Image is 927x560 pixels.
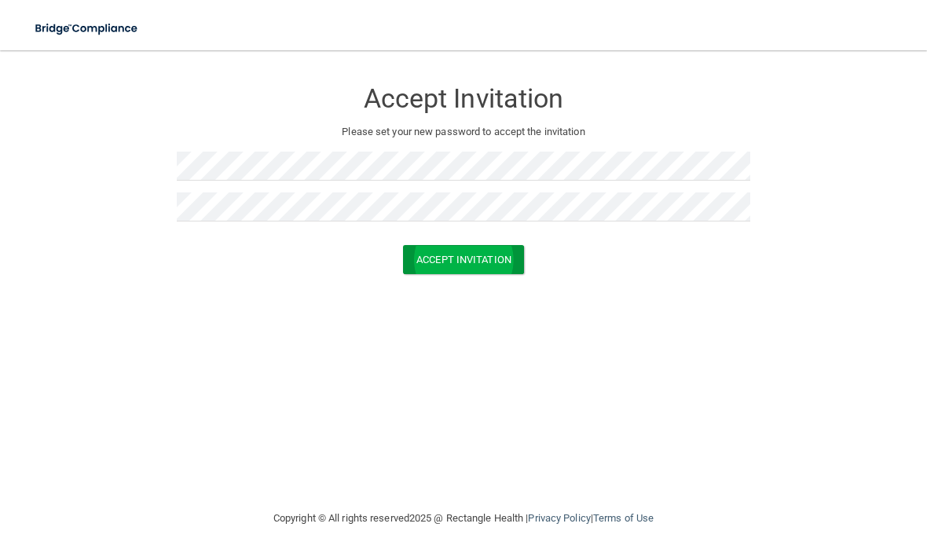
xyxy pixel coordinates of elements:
[189,123,738,141] p: Please set your new password to accept the invitation
[528,512,590,524] a: Privacy Policy
[24,13,151,45] img: bridge_compliance_login_screen.278c3ca4.svg
[177,84,750,113] h3: Accept Invitation
[403,245,524,274] button: Accept Invitation
[177,493,750,544] div: Copyright © All rights reserved 2025 @ Rectangle Health | |
[593,512,654,524] a: Terms of Use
